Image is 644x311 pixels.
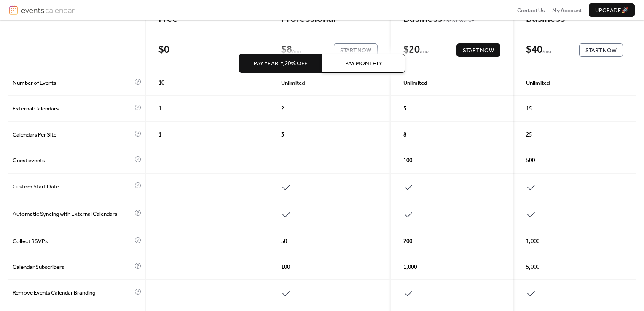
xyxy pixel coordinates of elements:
[21,5,75,15] img: logotype
[463,46,494,55] span: Start Now
[579,43,623,57] button: Start Now
[542,48,551,56] span: / mo
[158,44,169,56] div: $ 0
[526,131,532,139] span: 25
[403,237,412,246] span: 200
[13,210,132,220] span: Automatic Syncing with External Calendars
[456,43,500,57] button: Start Now
[239,54,322,72] button: Pay Yearly, 20% off
[552,6,582,14] a: My Account
[517,6,545,15] span: Contact Us
[526,79,550,87] span: Unlimited
[403,131,406,139] span: 8
[13,289,132,299] span: Remove Events Calendar Branding
[13,131,132,139] span: Calendars Per Site
[158,13,255,26] div: Free
[322,54,405,72] button: Pay Monthly
[526,105,532,113] span: 15
[403,13,500,26] div: Business
[281,105,284,113] span: 2
[403,105,406,113] span: 5
[403,44,420,56] div: $ 20
[254,59,307,68] span: Pay Yearly, 20% off
[158,79,164,87] span: 10
[13,105,132,113] span: External Calendars
[403,156,412,165] span: 100
[158,131,161,139] span: 1
[9,5,18,15] img: logo
[403,263,417,271] span: 1,000
[595,6,628,15] span: Upgrade 🚀
[13,263,132,271] span: Calendar Subscribers
[526,156,535,165] span: 500
[526,44,542,56] div: $ 40
[13,182,132,193] span: Custom Start Date
[13,156,132,165] span: Guest events
[442,17,475,25] span: BEST VALUE
[526,263,539,271] span: 5,000
[517,6,545,14] a: Contact Us
[345,59,382,68] span: Pay Monthly
[158,105,161,113] span: 1
[589,3,635,17] button: Upgrade🚀
[403,79,427,87] span: Unlimited
[585,46,617,55] span: Start Now
[13,79,132,87] span: Number of Events
[526,13,623,26] div: Business+
[420,48,429,56] span: / mo
[281,237,287,246] span: 50
[281,131,284,139] span: 3
[552,6,582,15] span: My Account
[13,237,132,246] span: Collect RSVPs
[281,263,290,271] span: 100
[526,237,539,246] span: 1,000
